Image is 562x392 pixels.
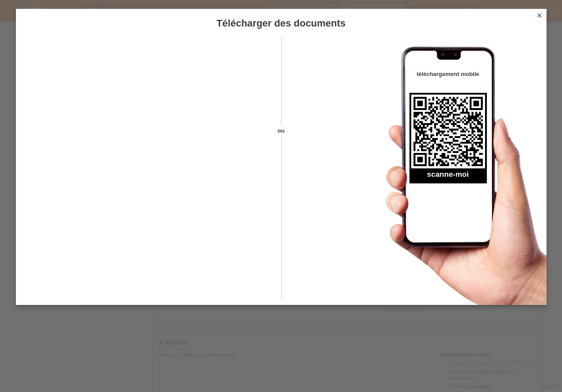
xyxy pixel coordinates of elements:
i: close [536,12,543,19]
span: ou [266,126,297,135]
h4: téléchargement mobile [409,71,487,77]
a: close [534,11,545,21]
h2: scanne-moi [409,170,487,183]
h1: Télécharger des documents [16,18,547,29]
iframe: Upload [29,60,266,281]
